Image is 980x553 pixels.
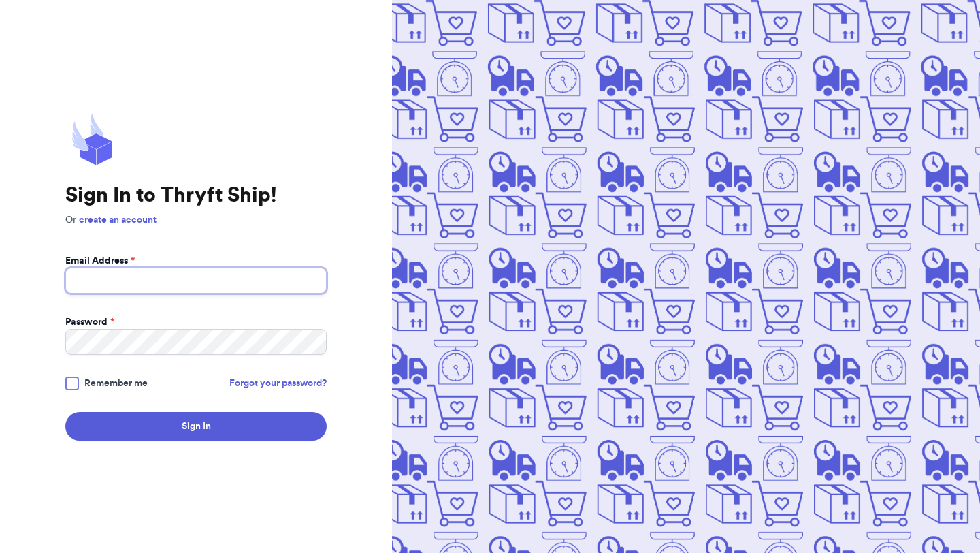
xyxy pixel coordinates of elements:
span: Remember me [84,377,148,390]
a: Forgot your password? [229,377,327,390]
label: Password [65,315,114,329]
h1: Sign In to Thryft Ship! [65,183,327,208]
p: Or [65,213,327,227]
label: Email Address [65,254,135,268]
a: create an account [79,215,157,225]
button: Sign In [65,412,327,441]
